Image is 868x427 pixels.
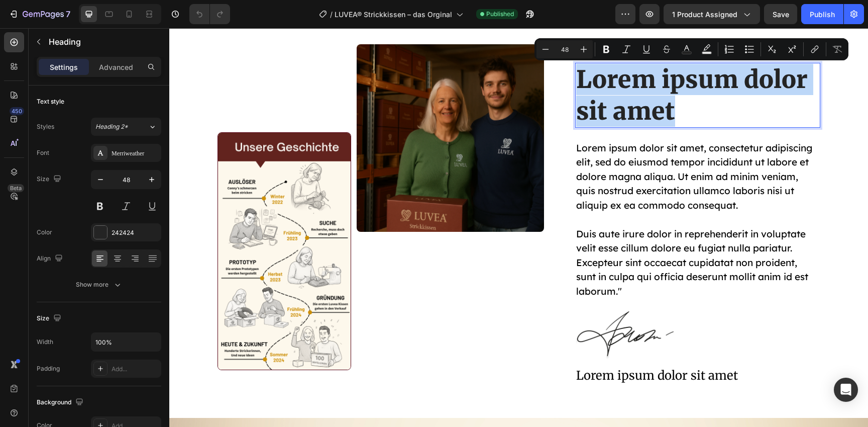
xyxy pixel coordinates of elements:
[407,339,650,356] p: Lorem ipsum dolor sit amet
[91,333,161,351] input: Auto
[37,228,52,237] div: Color
[169,28,868,427] iframe: Design area
[49,36,157,48] p: Heading
[486,10,514,19] span: Published
[37,252,65,266] div: Align
[37,312,63,325] div: Size
[801,4,843,24] button: Publish
[95,122,128,131] span: Heading 2*
[76,280,123,290] div: Show more
[406,283,506,331] img: gempages_580464914561237512-ef8f5b4e-fa1d-4a1e-ae8d-db696f599f18.png
[66,8,70,20] p: 7
[37,337,53,347] div: Width
[834,378,858,402] div: Open Intercom Messenger
[37,173,63,186] div: Size
[335,9,452,20] span: LUVEA® Strickkissen – das Orginal
[664,4,760,24] button: 1 product assigned
[810,9,835,20] div: Publish
[407,36,650,99] p: Lorem ipsum dolor sit amet
[189,4,230,24] div: Undo/Redo
[407,113,650,271] p: Lorem ipsum dolor sit amet, consectetur adipiscing elit, sed do eiusmod tempor incididunt ut labo...
[406,35,651,100] h2: Rich Text Editor. Editing area: main
[112,365,159,374] div: Add...
[764,4,797,24] button: Save
[4,4,75,24] button: 7
[10,107,24,115] div: 450
[99,62,133,72] p: Advanced
[37,396,85,409] div: Background
[37,122,54,131] div: Styles
[112,228,159,237] div: 242424
[672,9,737,20] span: 1 product assigned
[37,97,64,106] div: Text style
[91,118,161,136] button: Heading 2*
[50,62,78,72] p: Settings
[330,9,333,20] span: /
[8,184,24,192] div: Beta
[773,10,789,19] span: Save
[37,148,49,157] div: Font
[534,38,848,60] div: Editor contextual toolbar
[37,276,161,294] button: Show more
[37,364,60,373] div: Padding
[112,149,159,158] div: Merriweather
